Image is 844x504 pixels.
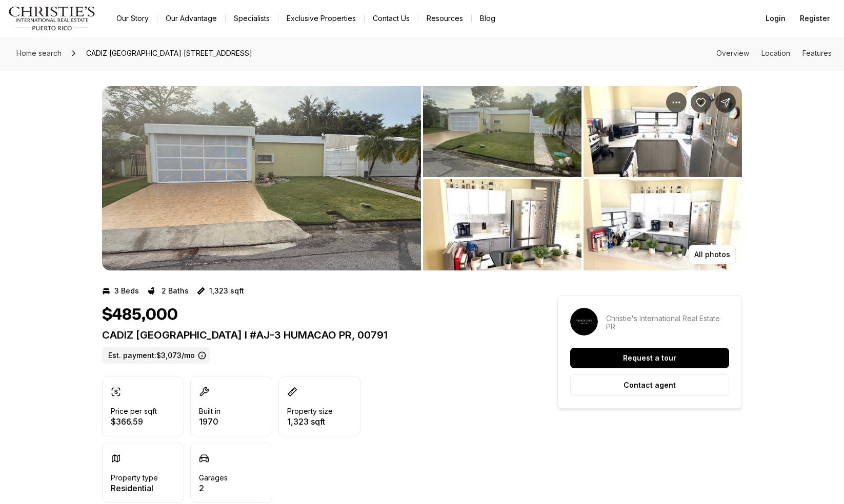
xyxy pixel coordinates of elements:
[716,49,749,57] a: Skip to: Overview
[584,179,742,270] button: View image gallery
[694,250,730,259] p: All photos
[226,11,278,26] a: Specialists
[794,8,836,29] button: Register
[423,86,581,177] button: View image gallery
[623,354,676,362] p: Request a tour
[16,49,62,57] span: Home search
[102,86,742,270] div: Listing Photos
[715,92,736,113] button: Share Property: CADIZ VILLA FRANCA I #AJ-3
[570,374,729,396] button: Contact agent
[423,179,581,270] button: View image gallery
[287,407,333,415] p: Property size
[423,86,742,270] li: 2 of 10
[108,11,157,26] a: Our Story
[800,14,830,23] span: Register
[12,45,66,61] a: Home search
[82,45,256,61] span: CADIZ [GEOGRAPHIC_DATA] [STREET_ADDRESS]
[209,287,244,295] p: 1,323 sqft
[199,484,228,492] p: 2
[802,49,832,57] a: Skip to: Features
[584,86,742,177] button: View image gallery
[472,11,504,26] a: Blog
[761,49,790,57] a: Skip to: Location
[102,329,520,341] p: CADIZ [GEOGRAPHIC_DATA] I #AJ-3 HUMACAO PR, 00791
[365,11,418,26] button: Contact Us
[111,407,157,415] p: Price per sqft
[102,347,210,364] label: Est. payment: $3,073/mo
[102,305,178,325] h1: $485,000
[624,381,676,389] p: Contact agent
[570,348,729,368] button: Request a tour
[766,14,786,23] span: Login
[716,49,832,57] nav: Page section menu
[111,484,158,492] p: Residential
[606,314,729,331] p: Christie's International Real Estate PR
[111,474,158,482] p: Property type
[691,92,711,113] button: Save Property: CADIZ VILLA FRANCA I #AJ-3
[287,417,333,426] p: 1,323 sqft
[199,474,228,482] p: Garages
[162,287,189,295] p: 2 Baths
[666,92,687,113] button: Property options
[418,11,471,26] a: Resources
[114,287,139,295] p: 3 Beds
[8,6,96,31] img: logo
[759,8,792,29] button: Login
[102,86,421,270] button: View image gallery
[199,417,220,426] p: 1970
[102,86,421,270] li: 1 of 10
[157,11,225,26] a: Our Advantage
[199,407,220,415] p: Built in
[111,417,157,426] p: $366.59
[278,11,364,26] a: Exclusive Properties
[689,245,736,264] button: All photos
